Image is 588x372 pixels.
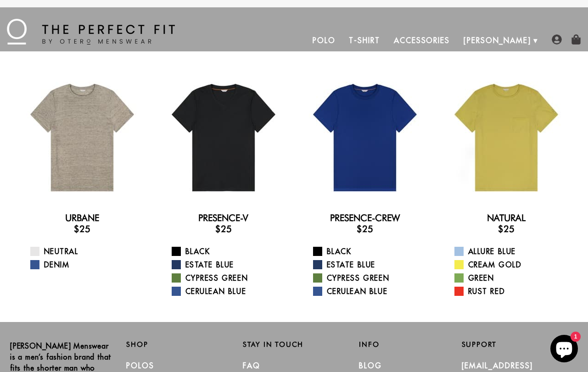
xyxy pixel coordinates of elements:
a: Presence-V [198,212,248,223]
img: shopping-bag-icon.png [571,34,581,44]
a: Cerulean Blue [172,286,287,297]
a: Estate Blue [172,259,287,270]
a: Natural [487,212,526,223]
h3: $25 [302,223,428,234]
a: Cream Gold [454,259,570,270]
img: user-account-icon.png [552,34,562,44]
a: T-Shirt [342,29,386,51]
a: Accessories [387,29,457,51]
h3: $25 [160,223,287,234]
a: Cypress Green [313,272,428,283]
h3: $25 [443,223,570,234]
a: Presence-Crew [330,212,400,223]
a: Polo [306,29,342,51]
h2: Stay in Touch [243,340,345,349]
h2: Shop [126,340,229,349]
a: Estate Blue [313,259,428,270]
a: Rust Red [454,286,570,297]
a: Polos [126,361,154,370]
a: FAQ [243,361,260,370]
a: Black [172,246,287,257]
a: Denim [30,259,146,270]
inbox-online-store-chat: Shopify online store chat [548,335,581,365]
h3: $25 [19,223,146,234]
a: Neutral [30,246,146,257]
a: Green [454,272,570,283]
a: Urbane [65,212,99,223]
h2: Info [359,340,461,349]
a: Blog [359,361,382,370]
a: Cypress Green [172,272,287,283]
a: Black [313,246,428,257]
img: The Perfect Fit - by Otero Menswear - Logo [7,19,175,44]
h2: Support [462,340,578,349]
a: [PERSON_NAME] [457,29,538,51]
a: Allure Blue [454,246,570,257]
a: Cerulean Blue [313,286,428,297]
